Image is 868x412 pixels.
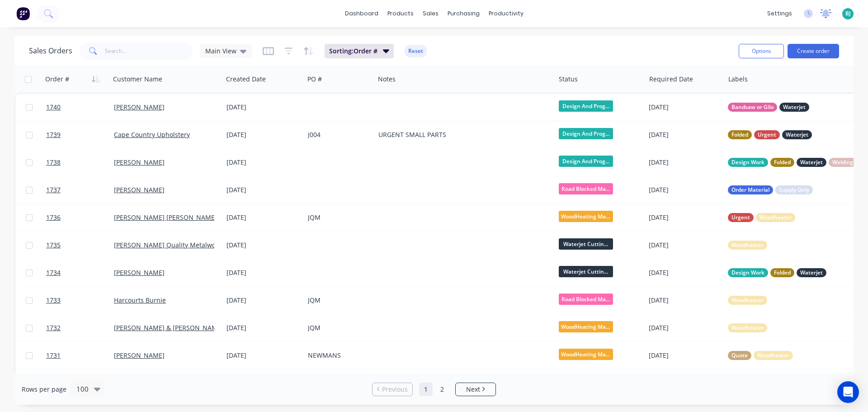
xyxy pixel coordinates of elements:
div: [DATE] [226,351,301,360]
div: Open Intercom Messenger [837,381,859,403]
span: Main View [205,46,236,56]
span: 1732 [46,323,61,332]
span: Waterjet [786,130,808,139]
button: Woodheater [728,241,767,250]
button: Create order [788,44,839,58]
h1: Sales Orders [29,47,72,55]
div: [DATE] [649,185,721,194]
span: Quote [731,351,748,360]
a: Next page [456,385,495,394]
a: 1732 [46,314,114,341]
span: Urgent [731,213,750,222]
a: [PERSON_NAME] [114,158,165,166]
span: Folded [731,130,748,139]
div: [DATE] [226,241,301,250]
a: Cape Country Upholstery [114,130,190,139]
span: 1734 [46,268,61,277]
div: [DATE] [649,296,721,305]
span: Bandsaw or Gilo [731,103,774,112]
div: Notes [378,75,396,84]
button: Woodheater [728,323,767,332]
ul: Pagination [368,383,500,396]
span: Road Blocked Ma... [559,294,613,305]
span: Waterjet [800,268,823,277]
span: WoodHeating Mar... [559,349,613,360]
span: Design And Prog... [559,100,613,112]
div: JQM [308,323,368,332]
a: Previous page [373,385,412,394]
div: PO # [307,75,322,84]
button: Woodheater [728,296,767,305]
span: Woodheater [731,241,764,250]
a: dashboard [340,7,383,20]
div: [DATE] [226,296,301,305]
button: Bandsaw or GiloWaterjet [728,103,809,112]
div: [DATE] [649,351,721,360]
div: [DATE] [649,213,721,222]
a: [PERSON_NAME] [PERSON_NAME] [114,213,217,222]
a: [PERSON_NAME] [114,351,165,360]
span: Woodheater [731,296,764,305]
button: Design WorkFoldedWaterjet [728,268,826,277]
div: settings [763,7,797,20]
button: FoldedUrgentWaterjet [728,130,812,139]
span: WoodHeating Mar... [559,321,613,332]
a: [PERSON_NAME] & [PERSON_NAME] [114,323,223,332]
a: Harcourts Burnie [114,296,166,304]
span: BJ [845,9,851,18]
span: 1731 [46,351,61,360]
div: [DATE] [226,323,301,332]
span: Folded [774,268,791,277]
div: [DATE] [226,103,301,112]
a: 1730 [46,369,114,397]
div: productivity [484,7,528,20]
div: J004 [308,130,368,139]
div: [DATE] [226,185,301,194]
span: 1736 [46,213,61,222]
div: [DATE] [649,323,721,332]
a: 1736 [46,204,114,231]
span: WoodHeating Mar... [559,211,613,222]
div: purchasing [443,7,484,20]
span: Design Work [731,158,764,167]
a: Page 2 [435,383,449,396]
a: 1739 [46,121,114,148]
span: 1737 [46,185,61,194]
button: UrgentWoodheater [728,213,795,222]
span: Supply Only [779,185,809,194]
button: Design WorkFoldedWaterjetWelding [728,158,857,167]
span: Sorting: Order # [329,47,377,56]
a: [PERSON_NAME] [114,185,165,194]
span: Urgent [758,130,776,139]
div: [DATE] [649,158,721,167]
a: 1735 [46,232,114,259]
div: products [383,7,418,20]
a: [PERSON_NAME] Quality Metalworks [114,241,225,249]
span: 1740 [46,103,61,112]
span: Road Blocked Ma... [559,183,613,194]
a: 1734 [46,259,114,286]
span: Order Material [731,185,769,194]
div: JQM [308,296,368,305]
button: Reset [405,45,427,57]
span: Waterjet [783,103,806,112]
a: 1738 [46,149,114,176]
div: Status [559,75,578,84]
span: Waterjet [800,158,823,167]
div: Created Date [226,75,266,84]
div: [DATE] [649,103,721,112]
span: Woodheater [759,213,792,222]
span: Folded [774,158,791,167]
a: Page 1 is your current page [419,383,433,396]
button: Sorting:Order # [325,44,394,58]
button: Order MaterialSupply Only [728,185,813,194]
a: 1733 [46,287,114,314]
div: sales [418,7,443,20]
span: Waterjet Cuttin... [559,238,613,250]
div: [DATE] [226,213,301,222]
span: Previous [382,385,408,394]
span: 1738 [46,158,61,167]
span: 1739 [46,130,61,139]
a: 1737 [46,176,114,204]
div: [DATE] [649,130,721,139]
